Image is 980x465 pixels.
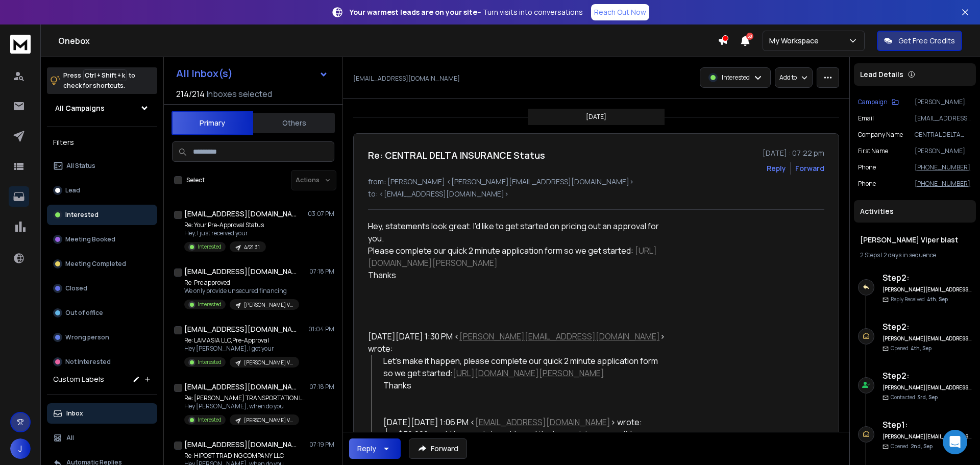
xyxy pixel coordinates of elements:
[198,358,222,366] p: Interested
[915,163,970,172] tcxspan: Call (662) 299-0038 via 3CX
[47,229,157,250] button: Meeting Booked
[244,359,293,366] p: [PERSON_NAME] Viper blast
[368,330,666,355] div: [DATE][DATE] 1:30 PM < > wrote:
[184,345,299,353] p: Hey [PERSON_NAME], I got your
[353,75,460,83] p: [EMAIL_ADDRESS][DOMAIN_NAME]
[47,352,157,372] button: Not Interested
[65,358,111,366] p: Not Interested
[767,163,786,174] button: Reply
[860,251,880,259] span: 2 Steps
[58,35,718,47] h1: Onebox
[898,36,955,46] p: Get Free Credits
[198,243,222,251] p: Interested
[860,251,970,259] div: |
[184,324,297,334] h1: [EMAIL_ADDRESS][DOMAIN_NAME]
[186,176,205,184] label: Select
[357,444,376,454] div: Reply
[350,7,583,17] p: – Turn visits into conversations
[854,200,976,223] div: Activities
[591,4,649,20] a: Reach Out Now
[858,147,888,155] p: First Name
[47,156,157,176] button: All Status
[184,287,299,295] p: We only provide unsecured financing
[244,301,293,309] p: [PERSON_NAME] Viper blast
[763,148,824,158] p: [DATE] : 07:22 pm
[368,269,666,281] div: Thanks
[858,131,903,139] p: Company Name
[308,325,334,333] p: 01:04 PM
[795,163,824,174] div: Forward
[10,438,31,459] button: J
[383,379,667,391] div: Thanks
[184,336,299,345] p: Re: LAMASIA LLC,Pre-Approval
[171,111,253,135] button: Primary
[409,438,467,459] button: Forward
[349,438,401,459] button: Reply
[368,148,545,162] h1: Re: CENTRAL DELTA INSURANCE Status
[184,382,297,392] h1: [EMAIL_ADDRESS][DOMAIN_NAME]
[883,286,972,293] h6: [PERSON_NAME][EMAIL_ADDRESS][DOMAIN_NAME]
[65,235,115,243] p: Meeting Booked
[911,443,933,450] span: 2nd, Sep
[883,419,972,431] h6: Step 1 :
[883,384,972,391] h6: [PERSON_NAME][EMAIL_ADDRESS][DOMAIN_NAME]
[184,439,297,450] h1: [EMAIL_ADDRESS][DOMAIN_NAME]
[47,403,157,424] button: Inbox
[915,114,972,123] p: [EMAIL_ADDRESS][DOMAIN_NAME]
[891,296,948,303] p: Reply Received
[198,416,222,424] p: Interested
[47,254,157,274] button: Meeting Completed
[884,251,936,259] span: 2 days in sequence
[176,68,233,79] h1: All Inbox(s)
[459,331,660,342] a: [PERSON_NAME][EMAIL_ADDRESS][DOMAIN_NAME]
[309,267,334,276] p: 07:18 PM
[883,370,972,382] h6: Step 2 :
[184,221,266,229] p: Re: Your Pre-Approval Status
[47,205,157,225] button: Interested
[769,36,823,46] p: My Workspace
[858,98,899,106] button: Campaign
[915,147,972,155] p: [PERSON_NAME]
[55,103,105,113] h1: All Campaigns
[368,244,666,269] div: Please complete our quick 2 minute application form so we get started:
[398,428,666,465] div: $30,000 would be great. I would need the longest term possible.
[475,417,610,428] a: [EMAIL_ADDRESS][DOMAIN_NAME]
[65,309,103,317] p: Out of office
[184,279,299,287] p: Re: Pre approved
[368,189,824,199] p: to: <[EMAIL_ADDRESS][DOMAIN_NAME]>
[309,440,334,449] p: 07:19 PM
[244,243,260,251] p: 4/21 31
[586,113,606,121] p: [DATE]
[66,409,83,418] p: Inbox
[368,177,824,187] p: from: [PERSON_NAME] <[PERSON_NAME][EMAIL_ADDRESS][DOMAIN_NAME]>
[368,220,666,244] div: Hey, statements look great. I'd like to get started on pricing out an approval for you.
[927,296,948,303] span: 4th, Sep
[198,301,222,308] p: Interested
[184,266,297,277] h1: [EMAIL_ADDRESS][DOMAIN_NAME]
[65,211,99,219] p: Interested
[883,321,972,333] h6: Step 2 :
[858,180,876,188] p: Phone
[184,229,266,237] p: Hey, I just received your
[63,70,135,91] p: Press to check for shortcuts.
[10,35,31,54] img: logo
[915,179,970,188] tcxspan: Call (662) 453-0388 via 3CX
[65,260,126,268] p: Meeting Completed
[207,88,272,100] h3: Inboxes selected
[883,335,972,342] h6: [PERSON_NAME][EMAIL_ADDRESS][DOMAIN_NAME]
[911,345,932,352] span: 4th, Sep
[858,163,876,172] p: Phone
[47,180,157,201] button: Lead
[184,209,297,219] h1: [EMAIL_ADDRESS][DOMAIN_NAME]
[47,98,157,118] button: All Campaigns
[168,63,336,84] button: All Inbox(s)
[66,162,95,170] p: All Status
[915,98,972,106] p: [PERSON_NAME] Viper blast
[244,417,293,424] p: [PERSON_NAME] Viper blast
[883,433,972,440] h6: [PERSON_NAME][EMAIL_ADDRESS][DOMAIN_NAME]
[65,333,109,341] p: Wrong person
[858,98,888,106] p: Campaign
[915,131,972,139] p: CENTRAL DELTA INSURANCE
